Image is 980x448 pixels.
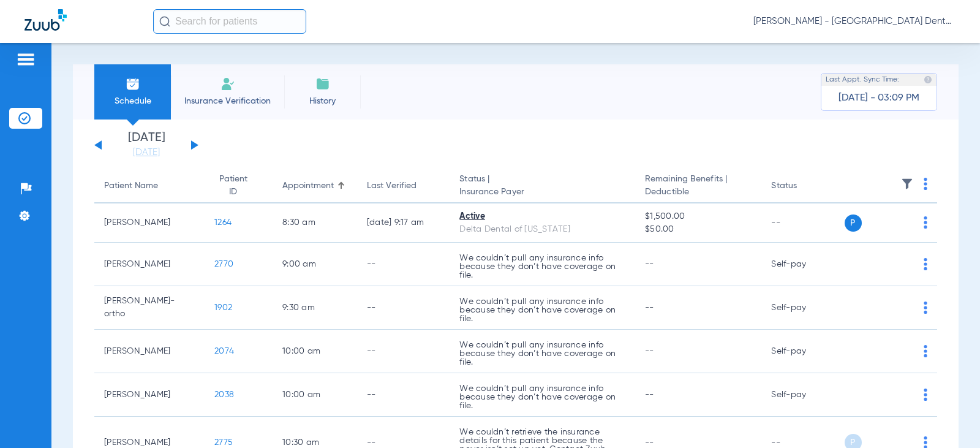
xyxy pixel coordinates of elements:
td: 10:00 AM [273,373,357,417]
span: -- [645,303,654,312]
input: Search for patients [153,9,306,34]
span: History [293,95,352,107]
th: Status | [450,169,635,203]
img: last sync help info [924,75,932,84]
span: -- [645,260,654,268]
td: [PERSON_NAME] [94,330,205,373]
td: -- [357,373,450,417]
td: -- [357,286,450,330]
img: group-dot-blue.svg [924,258,927,270]
td: -- [761,203,844,243]
td: Self-pay [761,330,844,373]
p: We couldn’t pull any insurance info because they don’t have coverage on file. [459,384,625,410]
td: [PERSON_NAME]-ortho [94,286,205,330]
span: 1264 [214,218,232,227]
img: Zuub Logo [24,9,67,31]
div: Last Verified [367,180,440,192]
td: 10:00 AM [273,330,357,373]
img: filter.svg [901,178,913,190]
td: Self-pay [761,286,844,330]
span: Deductible [645,186,752,199]
span: Schedule [104,95,162,107]
td: -- [357,330,450,373]
th: Status [761,169,844,203]
div: Active [459,210,625,223]
p: We couldn’t pull any insurance info because they don’t have coverage on file. [459,254,625,279]
img: Manual Insurance Verification [221,77,235,91]
img: Schedule [126,77,140,91]
span: $50.00 [645,223,752,236]
img: group-dot-blue.svg [924,389,927,401]
img: History [315,77,330,91]
img: hamburger-icon [16,52,36,67]
div: Delta Dental of [US_STATE] [459,223,625,236]
p: We couldn’t pull any insurance info because they don’t have coverage on file. [459,341,625,366]
span: -- [645,438,654,447]
span: 1902 [214,303,232,312]
td: [PERSON_NAME] [94,373,205,417]
td: Self-pay [761,373,844,417]
span: Last Appt. Sync Time: [826,74,899,86]
span: Insurance Payer [459,186,625,199]
td: [DATE] 9:17 AM [357,203,450,243]
div: Patient ID [214,173,263,199]
span: Insurance Verification [180,95,275,107]
td: 8:30 AM [273,203,357,243]
span: [PERSON_NAME] - [GEOGRAPHIC_DATA] Dental Care [753,15,956,28]
td: [PERSON_NAME] [94,243,205,286]
span: -- [645,390,654,399]
div: Patient Name [104,180,158,192]
span: 2074 [214,347,234,355]
p: We couldn’t pull any insurance info because they don’t have coverage on file. [459,297,625,323]
td: Self-pay [761,243,844,286]
th: Remaining Benefits | [635,169,761,203]
td: -- [357,243,450,286]
td: [PERSON_NAME] [94,203,205,243]
span: $1,500.00 [645,210,752,223]
img: group-dot-blue.svg [924,302,927,314]
img: group-dot-blue.svg [924,178,927,190]
div: Patient Name [104,180,195,192]
img: Search Icon [159,16,170,27]
div: Last Verified [367,180,417,192]
img: group-dot-blue.svg [924,216,927,229]
div: Appointment [282,180,334,192]
a: [DATE] [110,146,183,159]
span: 2775 [214,438,233,447]
div: Patient ID [214,173,252,199]
td: 9:30 AM [273,286,357,330]
li: [DATE] [110,132,183,159]
span: 2770 [214,260,233,268]
span: -- [645,347,654,355]
img: group-dot-blue.svg [924,345,927,357]
span: P [845,215,862,232]
div: Appointment [282,180,347,192]
span: [DATE] - 03:09 PM [839,92,919,104]
span: 2038 [214,390,234,399]
td: 9:00 AM [273,243,357,286]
